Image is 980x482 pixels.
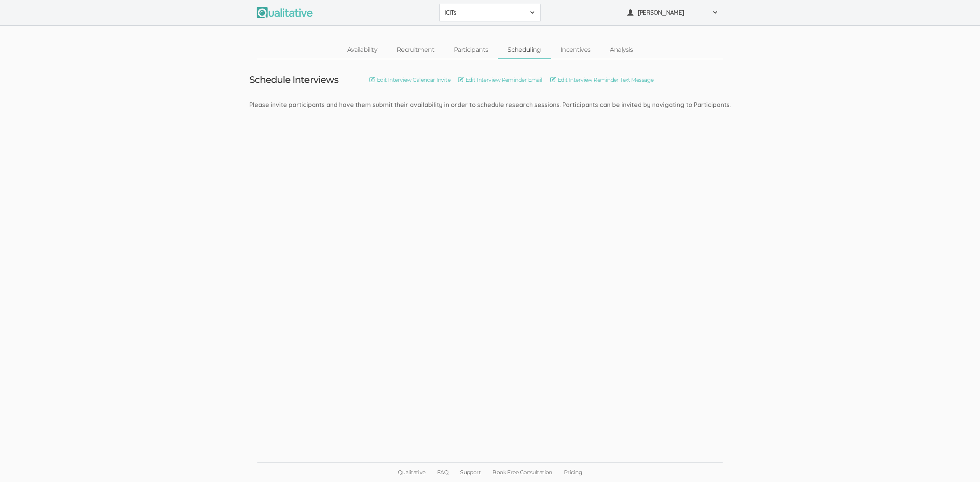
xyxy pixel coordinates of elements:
[338,42,387,58] a: Availability
[638,8,708,17] span: [PERSON_NAME]
[444,8,525,17] span: ICITs
[622,4,723,21] button: [PERSON_NAME]
[439,4,541,21] button: ICITs
[551,42,600,58] a: Incentives
[444,42,498,58] a: Participants
[387,42,444,58] a: Recruitment
[392,463,431,482] a: Qualitative
[249,75,338,85] h3: Schedule Interviews
[498,42,551,58] a: Scheduling
[249,100,731,109] div: Please invite participants and have them submit their availability in order to schedule research ...
[454,463,486,482] a: Support
[558,463,588,482] a: Pricing
[941,445,980,482] iframe: Chat Widget
[369,76,450,84] a: Edit Interview Calendar Invite
[458,76,542,84] a: Edit Interview Reminder Email
[600,42,642,58] a: Analysis
[486,463,558,482] a: Book Free Consultation
[550,76,654,84] a: Edit Interview Reminder Text Message
[257,7,313,18] img: Qualitative
[431,463,454,482] a: FAQ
